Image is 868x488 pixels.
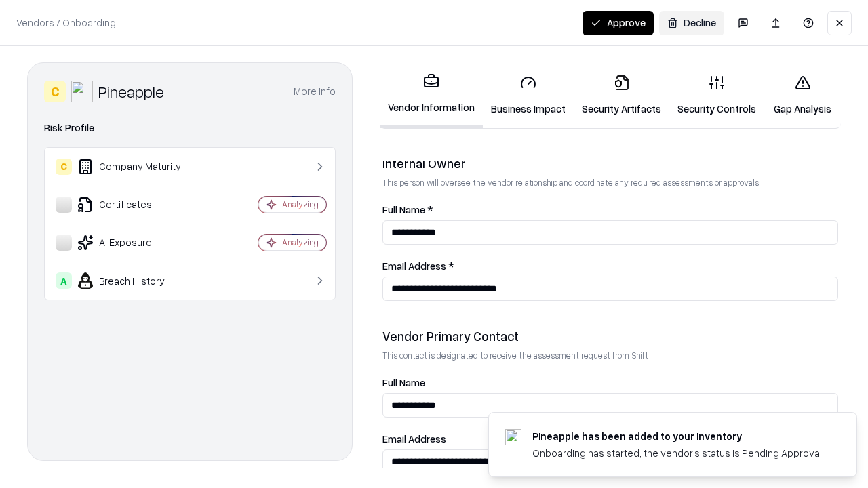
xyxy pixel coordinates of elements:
[382,434,838,444] label: Email Address
[382,177,838,188] p: This person will oversee the vendor relationship and coordinate any required assessments or appro...
[382,205,838,215] label: Full Name *
[574,64,669,127] a: Security Artifacts
[532,446,824,460] div: Onboarding has started, the vendor's status is Pending Approval.
[44,81,66,102] div: C
[56,235,218,251] div: AI Exposure
[382,155,838,171] div: Internal Owner
[659,11,724,35] button: Decline
[56,159,72,175] div: C
[382,261,838,271] label: Email Address *
[382,350,838,361] p: This contact is designated to receive the assessment request from Shift
[56,159,218,175] div: Company Maturity
[483,64,574,127] a: Business Impact
[382,378,838,388] label: Full Name
[294,79,336,104] button: More info
[56,272,72,289] div: A
[56,272,218,289] div: Breach History
[44,120,336,136] div: Risk Profile
[505,429,521,445] img: pineappleenergy.com
[56,197,218,213] div: Certificates
[532,429,824,443] div: Pineapple has been added to your inventory
[16,16,116,30] p: Vendors / Onboarding
[764,64,841,127] a: Gap Analysis
[382,328,838,344] div: Vendor Primary Contact
[282,199,319,210] div: Analyzing
[669,64,764,127] a: Security Controls
[71,81,93,102] img: Pineapple
[380,62,483,128] a: Vendor Information
[98,81,164,102] div: Pineapple
[282,237,319,248] div: Analyzing
[583,11,654,35] button: Approve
